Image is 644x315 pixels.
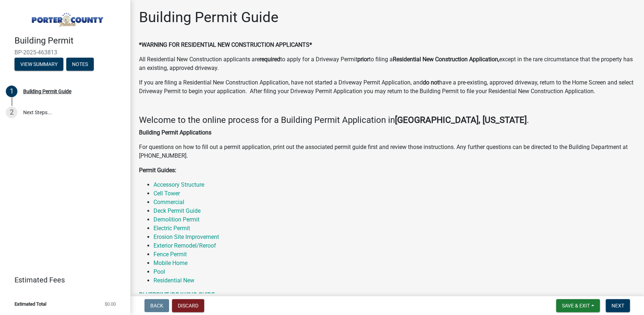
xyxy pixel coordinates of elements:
[139,129,211,136] strong: Building Permit Applications
[6,86,17,97] div: 1
[153,199,184,206] a: Commercial
[172,299,204,312] button: Discard
[393,56,499,63] strong: Residential New Construction Application,
[14,49,116,56] span: BP-2025-463813
[66,62,94,67] wm-modal-confirm: Notes
[139,9,278,26] h1: Building Permit Guide
[6,273,119,287] a: Estimated Fees
[153,251,187,258] a: Fence Permit
[14,36,125,46] h4: Building Permit
[139,78,635,96] p: If you are filing a Residential New Construction Application, have not started a Driveway Permit ...
[395,115,527,125] strong: [GEOGRAPHIC_DATA], [US_STATE]
[606,299,630,312] button: Next
[139,291,215,298] a: BLUEPRINT/DRAWING GUIDE
[139,143,635,160] p: For questions on how to fill out a permit application, print out the associated permit guide firs...
[14,8,119,28] img: Porter County, Indiana
[153,277,194,284] a: Residential New
[153,260,188,266] a: Mobile Home
[23,89,71,94] div: Building Permit Guide
[357,56,369,63] strong: prior
[153,190,180,197] a: Cell Tower
[562,303,590,308] span: Save & Exit
[144,299,169,312] button: Back
[153,233,219,240] a: Erosion Site Improvement
[150,303,163,308] span: Back
[66,58,94,71] button: Notes
[611,303,624,308] span: Next
[14,58,63,71] button: View Summary
[153,216,199,223] a: Demolition Permit
[423,79,439,86] strong: do not
[139,55,635,72] p: All Residential New Construction applicants are to apply for a Driveway Permit to filing a except...
[153,242,216,249] a: Exterior Remodel/Reroof
[153,268,165,275] a: Pool
[14,302,46,306] span: Estimated Total
[153,207,201,214] a: Deck Permit Guide
[14,62,63,67] wm-modal-confirm: Summary
[153,225,190,232] a: Electric Permit
[153,181,204,188] a: Accessory Structure
[139,41,312,48] strong: *WARNING FOR RESIDENTIAL NEW CONSTRUCTION APPLICANTS*
[139,167,176,174] strong: Permit Guides:
[139,115,635,125] h4: Welcome to the online process for a Building Permit Application in .
[105,302,116,306] span: $0.00
[6,107,17,118] div: 2
[556,299,600,312] button: Save & Exit
[260,56,280,63] strong: required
